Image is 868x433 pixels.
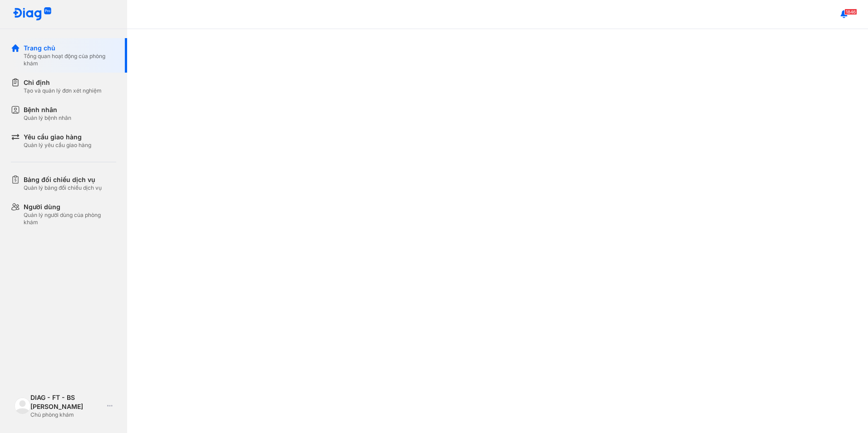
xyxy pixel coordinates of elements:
img: logo [15,398,30,413]
div: Bệnh nhân [24,105,71,114]
div: DIAG - FT - BS [PERSON_NAME] [30,393,104,411]
div: Quản lý yêu cầu giao hàng [24,142,91,149]
span: 1846 [844,9,857,15]
div: Quản lý người dùng của phòng khám [24,212,116,226]
div: Yêu cầu giao hàng [24,133,91,142]
div: Quản lý bảng đối chiếu dịch vụ [24,184,102,192]
img: logo [13,7,52,21]
div: Người dùng [24,202,116,212]
div: Trang chủ [24,44,116,53]
div: Chỉ định [24,78,102,87]
div: Tổng quan hoạt động của phòng khám [24,53,116,67]
div: Quản lý bệnh nhân [24,114,71,122]
div: Chủ phòng khám [30,411,104,418]
div: Bảng đối chiếu dịch vụ [24,175,102,184]
div: Tạo và quản lý đơn xét nghiệm [24,87,102,94]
